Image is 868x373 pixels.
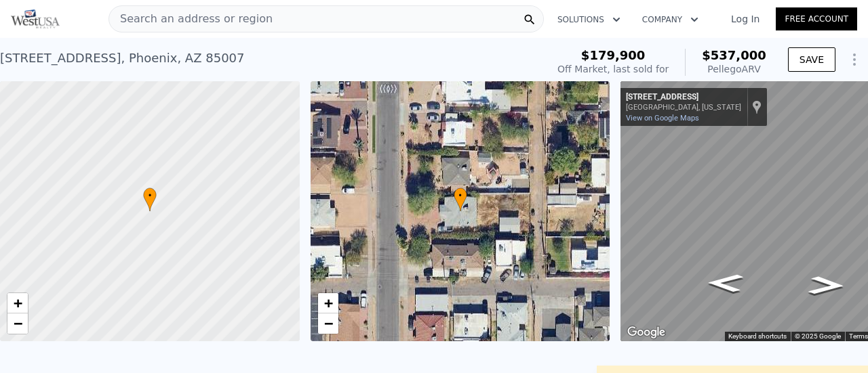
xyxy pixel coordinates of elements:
button: Solutions [547,7,631,32]
path: Go South, N 17th Ave [793,272,861,299]
span: + [14,294,22,311]
a: Terms (opens in new tab) [849,332,868,340]
a: Zoom out [318,313,338,334]
div: [STREET_ADDRESS] [626,92,741,103]
div: [GEOGRAPHIC_DATA], [US_STATE] [626,103,741,112]
button: Keyboard shortcuts [728,332,787,341]
span: + [323,294,332,311]
a: Zoom in [7,293,28,313]
img: Pellego [11,9,60,28]
span: − [14,315,22,332]
span: • [454,190,467,202]
div: • [143,188,157,211]
button: SAVE [788,47,835,72]
span: $537,000 [702,48,766,62]
a: Log In [715,12,776,26]
a: Zoom out [7,313,28,334]
span: $179,900 [581,48,646,62]
img: Google [624,324,669,341]
span: • [143,190,157,202]
button: Company [631,7,709,32]
a: Open this area in Google Maps (opens a new window) [624,324,669,341]
a: Free Account [776,7,857,30]
div: Pellego ARV [702,62,766,76]
a: Show location on map [752,100,762,114]
div: • [454,188,467,211]
span: Search an address or region [109,11,273,27]
path: Go North, N 17th Ave [692,269,758,297]
a: Zoom in [318,293,338,313]
a: View on Google Maps [626,114,699,123]
span: − [323,315,332,332]
span: © 2025 Google [795,332,841,340]
button: Show Options [841,46,868,73]
div: Off Market, last sold for [557,62,669,76]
